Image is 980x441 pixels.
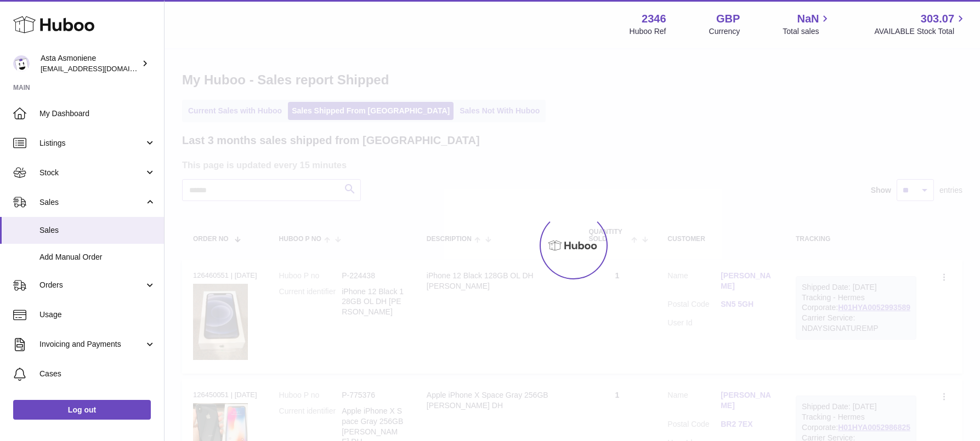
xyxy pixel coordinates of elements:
[39,280,144,290] span: Orders
[39,197,144,208] span: Sales
[716,12,740,26] strong: GBP
[39,108,156,119] span: My Dashboard
[921,12,954,26] span: 303.07
[39,339,144,350] span: Invoicing and Payments
[709,26,740,37] div: Currency
[13,400,151,420] a: Log out
[41,53,139,74] div: Asta Asmoniene
[642,12,666,26] strong: 2346
[39,252,156,262] span: Add Manual Order
[39,369,156,379] span: Cases
[39,168,144,178] span: Stock
[39,225,156,236] span: Sales
[874,12,967,37] a: 303.07 AVAILABLE Stock Total
[874,26,967,37] span: AVAILABLE Stock Total
[39,310,156,320] span: Usage
[41,64,161,73] span: [EMAIL_ADDRESS][DOMAIN_NAME]
[783,26,831,37] span: Total sales
[39,138,144,148] span: Listings
[797,12,819,26] span: NaN
[630,26,666,37] div: Huboo Ref
[783,12,831,37] a: NaN Total sales
[13,55,30,72] img: onlyipsales@gmail.com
